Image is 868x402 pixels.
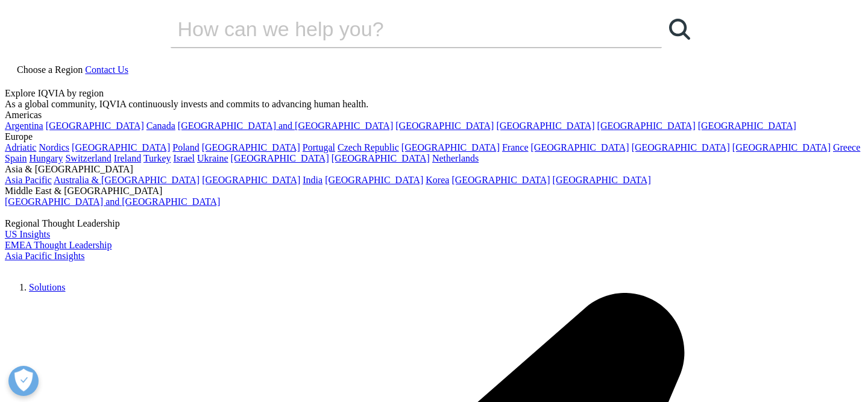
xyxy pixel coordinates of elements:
a: [GEOGRAPHIC_DATA] [72,142,170,152]
a: [GEOGRAPHIC_DATA] [231,153,329,163]
a: [GEOGRAPHIC_DATA] [553,175,651,185]
div: As a global community, IQVIA continuously invests and commits to advancing human health. [5,99,863,110]
a: [GEOGRAPHIC_DATA] [202,175,300,185]
a: Solutions [29,282,65,292]
a: Korea [426,175,449,185]
a: Australia & [GEOGRAPHIC_DATA] [54,175,200,185]
button: Open Preferences [8,366,39,396]
div: Asia & [GEOGRAPHIC_DATA] [5,164,863,175]
div: Regional Thought Leadership [5,218,863,229]
div: Europe [5,131,863,142]
a: Greece [833,142,860,152]
a: Poland [172,142,199,152]
a: [GEOGRAPHIC_DATA] [597,121,696,131]
a: [GEOGRAPHIC_DATA] [332,153,430,163]
a: Israel [174,153,195,163]
a: Hungary [29,153,63,163]
a: US Insights [5,229,50,239]
span: Choose a Region [17,64,83,75]
a: India [303,175,322,185]
a: [GEOGRAPHIC_DATA] [395,121,494,131]
a: Adriatic [5,142,36,152]
a: Turkey [143,153,171,163]
a: Ukraine [197,153,228,163]
a: Czech Republic [338,142,399,152]
a: Switzerland [65,153,111,163]
a: Argentina [5,121,43,131]
svg: Search [669,19,690,40]
a: [GEOGRAPHIC_DATA] [325,175,423,185]
a: Nordics [39,142,69,152]
a: Canada [146,121,175,131]
a: [GEOGRAPHIC_DATA] [698,121,796,131]
a: Ireland [114,153,141,163]
a: [GEOGRAPHIC_DATA] and [GEOGRAPHIC_DATA] [178,121,393,131]
a: [GEOGRAPHIC_DATA] [496,121,594,131]
a: Asia Pacific Insights [5,251,84,261]
a: [GEOGRAPHIC_DATA] [401,142,500,152]
a: Portugal [303,142,335,152]
a: [GEOGRAPHIC_DATA] and [GEOGRAPHIC_DATA] [5,196,220,207]
a: [GEOGRAPHIC_DATA] [732,142,831,152]
a: Asia Pacific [5,175,52,185]
a: [GEOGRAPHIC_DATA] [46,121,144,131]
a: [GEOGRAPHIC_DATA] [632,142,730,152]
a: France [502,142,529,152]
a: Spain [5,153,27,163]
a: [GEOGRAPHIC_DATA] [451,175,550,185]
a: [GEOGRAPHIC_DATA] [531,142,629,152]
div: Middle East & [GEOGRAPHIC_DATA] [5,186,863,196]
a: Search [662,11,698,47]
a: [GEOGRAPHIC_DATA] [202,142,300,152]
div: Explore IQVIA by region [5,88,863,99]
input: Search [171,11,627,47]
a: Contact Us [85,64,128,75]
a: Netherlands [432,153,479,163]
div: Americas [5,110,863,121]
a: EMEA Thought Leadership [5,240,112,250]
